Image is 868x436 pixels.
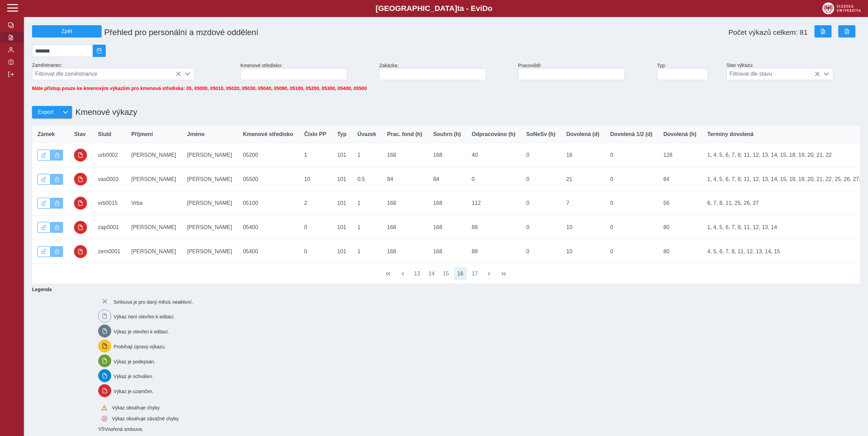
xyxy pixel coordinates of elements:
[187,131,205,137] span: Jméno
[663,131,696,137] span: Dovolená (h)
[352,191,382,215] td: 1
[482,4,488,13] span: D
[237,239,299,264] td: 05400
[114,299,193,304] span: Smlouva je pro daný měsíc neaktivní.
[382,191,428,215] td: 168
[727,68,820,80] span: Filtrovat dle stavu
[605,215,658,240] td: 0
[377,60,515,83] div: Zakázka:
[114,344,166,349] span: Probíhají úpravy výkazu.
[337,131,347,137] span: Typ
[468,267,481,280] button: 17
[182,215,238,240] td: [PERSON_NAME]
[332,239,352,264] td: 101
[74,221,87,234] button: uzamčeno
[466,239,521,264] td: 88
[92,143,126,167] td: urb0002
[92,239,126,264] td: zem0001
[457,4,459,13] span: t
[114,329,169,334] span: Výkaz je otevřen k editaci.
[521,167,561,191] td: 0
[74,173,87,186] button: uzamčeno
[428,191,466,215] td: 168
[74,131,86,137] span: Stav
[454,267,467,280] button: 16
[29,60,238,83] div: Zaměstnanec:
[561,215,605,240] td: 10
[387,131,422,137] span: Prac. fond (h)
[488,4,492,13] span: o
[658,239,702,264] td: 80
[561,167,605,191] td: 21
[182,143,238,167] td: [PERSON_NAME]
[92,191,126,215] td: vrb0015
[92,215,126,240] td: zap0001
[428,143,466,167] td: 168
[74,149,87,162] button: uzamčeno
[658,191,702,215] td: 56
[658,215,702,240] td: 80
[428,167,466,191] td: 84
[299,167,332,191] td: 10
[428,215,466,240] td: 168
[98,426,105,432] span: Smlouva vnořená do kmene
[32,106,59,118] button: Export
[411,267,424,280] button: 13
[38,109,54,115] span: Export
[38,150,50,161] button: Odemknout výkaz.
[521,191,561,215] td: 0
[182,167,238,191] td: [PERSON_NAME]
[32,68,181,80] span: Filtrovat dle zaměstnance
[814,25,832,37] button: Export do Excelu
[114,389,154,394] span: Výkaz je uzamčen.
[114,359,155,364] span: Výkaz je podepsán.
[822,2,861,14] img: logo_web_su.png
[182,239,238,264] td: [PERSON_NAME]
[112,416,179,421] span: Výkaz obsahuje závažné chyby.
[102,25,518,40] h1: Přehled pro personální a mzdové oddělení
[237,167,299,191] td: 05500
[654,60,724,83] div: Typ:
[50,150,63,161] button: Výkaz uzamčen.
[382,239,428,264] td: 168
[126,143,182,167] td: [PERSON_NAME]
[299,143,332,167] td: 1
[707,131,754,137] span: Termíny dovolená
[332,215,352,240] td: 101
[38,198,50,209] button: Odemknout výkaz.
[440,267,453,280] button: 15
[425,267,438,280] button: 14
[352,239,382,264] td: 1
[382,143,428,167] td: 168
[466,191,521,215] td: 112
[38,222,50,233] button: Odemknout výkaz.
[126,167,182,191] td: [PERSON_NAME]
[114,314,175,319] span: Výkaz není otevřen k editaci.
[32,86,367,91] span: Máte přístup pouze ke kmenovým výkazům pro kmenová střediska: 05, 05000, 05010, 05020, 05030, 050...
[605,167,658,191] td: 0
[74,245,87,258] button: uzamčeno
[332,191,352,215] td: 101
[561,143,605,167] td: 16
[332,143,352,167] td: 101
[610,131,652,137] span: Dovolená 1/2 (d)
[182,191,238,215] td: [PERSON_NAME]
[515,60,654,83] div: Pracoviště:
[105,427,143,432] span: Vnořená smlouva.
[838,25,855,37] button: Export do PDF
[466,143,521,167] td: 40
[521,143,561,167] td: 0
[50,174,63,185] button: Výkaz uzamčen.
[382,215,428,240] td: 168
[658,143,702,167] td: 128
[566,131,599,137] span: Dovolená (d)
[433,131,461,137] span: Souhrn (h)
[72,104,137,120] h1: Kmenové výkazy
[112,405,160,410] span: Výkaz obsahuje chyby.
[299,239,332,264] td: 0
[126,239,182,264] td: [PERSON_NAME]
[521,215,561,240] td: 0
[729,28,808,36] span: Počet výkazů celkem: 81
[428,239,466,264] td: 168
[32,25,102,37] button: Zpět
